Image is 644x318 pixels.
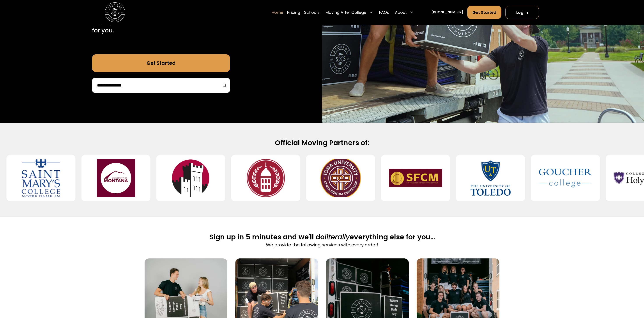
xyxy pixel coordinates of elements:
div: Domain: [DOMAIN_NAME] [11,11,48,15]
img: tab_keywords_by_traffic_grey.svg [44,25,47,29]
a: Get Started [467,6,501,19]
p: We provide the following services with every order! [209,242,435,248]
h2: Official Moving Partners of: [164,138,480,147]
img: University of Montana [89,159,143,197]
span: literally [325,232,350,242]
img: Iona University [314,159,367,197]
a: Get Started [92,54,230,72]
img: Saint Mary's College [14,159,68,197]
h2: Sign up in 5 minutes and we'll do everything else for you... [209,233,435,242]
div: v 4.0.25 [12,7,21,11]
div: About [395,9,407,15]
a: [PHONE_NUMBER] [431,10,463,15]
img: logo_orange.svg [7,7,11,11]
div: Keywords by Traffic [48,26,74,29]
a: Home [272,5,283,19]
img: Goucher College [539,159,592,197]
img: Southern Virginia University [239,159,292,197]
img: tab_domain_overview_orange.svg [12,25,15,29]
img: Manhattanville University [164,159,218,197]
p: Sign up in 5 minutes and we'll handle the rest for you. [92,17,230,35]
img: University of Toledo [464,159,517,197]
a: Log In [505,6,539,19]
a: Schools [304,5,320,19]
div: Moving After College [326,9,366,15]
div: About [393,5,416,19]
img: San Francisco Conservatory of Music [389,159,442,197]
div: Domain Overview [17,26,39,29]
img: website_grey.svg [7,11,11,15]
a: FAQs [379,5,389,19]
div: Moving After College [324,5,375,19]
a: Pricing [287,5,300,19]
img: Storage Scholars main logo [105,2,125,22]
